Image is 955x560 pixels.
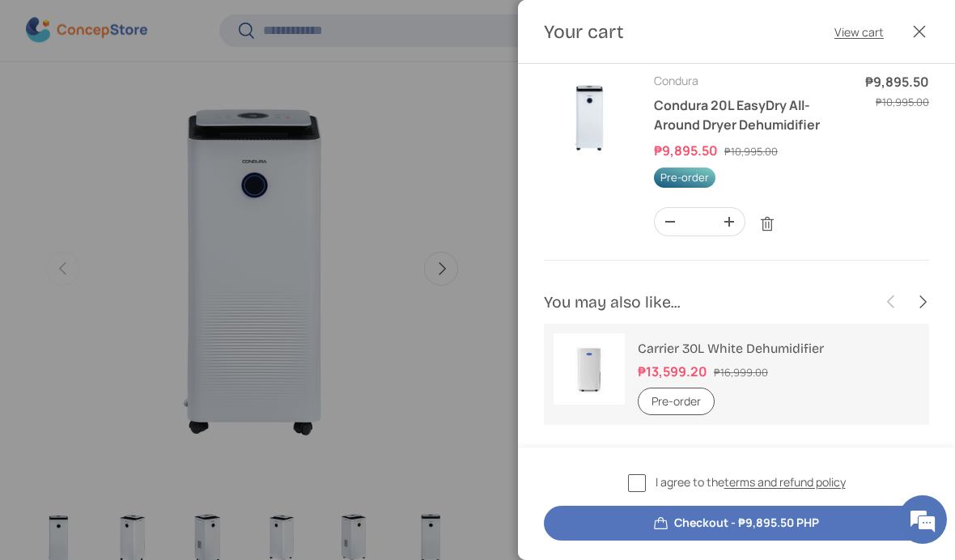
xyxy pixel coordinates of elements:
[8,381,308,438] textarea: Type your message and click 'Submit'
[865,72,929,91] dd: ₱9,895.50
[34,173,282,337] span: We are offline. Please leave us a message.
[656,473,846,490] span: I agree to the
[724,474,846,490] a: terms and refund policy
[685,208,714,235] input: Quantity
[544,72,635,163] img: condura-easy-dry-dehumidifier-full-view-concepstore.ph
[876,95,929,109] s: ₱10,995.00
[638,341,824,356] a: Carrier 30L White Dehumidifier
[752,209,783,240] a: Remove
[724,144,778,159] s: ₱10,995.00
[544,19,624,44] h2: Your cart
[265,8,304,47] div: Minimize live chat window
[654,142,722,159] dd: ₱9,895.50
[654,168,715,188] span: Pre-order
[84,91,272,112] div: Leave a message
[237,438,294,460] em: Submit
[834,23,884,40] a: View cart
[654,72,846,89] div: Condura
[544,291,876,313] h2: You may also like...
[544,506,929,541] button: Checkout - ₱9,895.50 PHP
[654,96,820,134] a: Condura 20L EasyDry All-Around Dryer Dehumidifier
[638,388,715,416] button: Pre-order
